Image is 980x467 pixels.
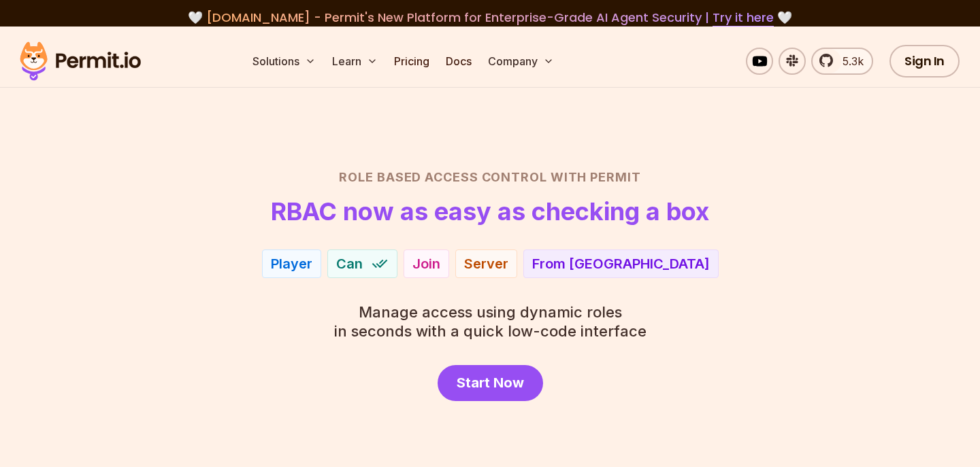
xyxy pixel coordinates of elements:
button: Solutions [247,48,321,75]
span: 5.3k [834,53,864,69]
button: Company [483,48,559,75]
a: Pricing [389,48,435,75]
div: From [GEOGRAPHIC_DATA] [532,254,710,273]
p: in seconds with a quick low-code interface [334,302,647,341]
span: Start Now [457,373,524,392]
span: [DOMAIN_NAME] - Permit's New Platform for Enterprise-Grade AI Agent Security | [206,9,774,26]
div: Player [271,254,312,273]
a: Docs [440,48,477,75]
a: Try it here [713,9,774,27]
a: Start Now [438,365,543,401]
div: 🤍 🤍 [33,8,947,27]
a: Sign In [889,45,960,77]
div: Join [412,254,440,273]
img: Permit logo [14,38,147,84]
h2: Role Based Access Control [33,168,947,187]
button: Learn [327,48,383,75]
span: with Permit [551,168,641,187]
div: Server [464,254,508,273]
span: Can [336,254,363,273]
a: 5.3k [811,48,873,75]
h1: RBAC now as easy as checking a box [271,198,709,225]
span: Manage access using dynamic roles [334,302,647,322]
